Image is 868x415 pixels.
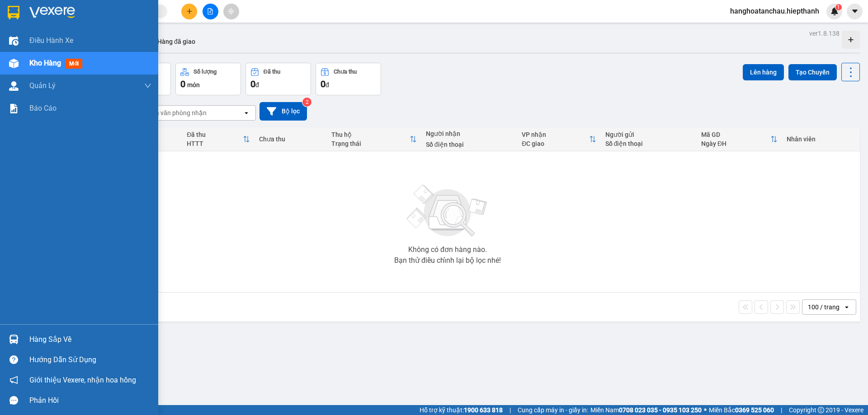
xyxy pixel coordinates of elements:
div: ver 1.8.138 [809,28,840,38]
span: down [144,82,151,89]
img: warehouse-icon [9,335,19,344]
span: ⚪️ [704,408,707,412]
span: 0 [321,79,325,89]
div: Không có đơn hàng nào. [408,246,487,253]
button: caret-down [847,4,863,19]
div: Đã thu [264,69,280,75]
button: Hàng đã giao [150,31,203,52]
span: hanghoatanchau.hiepthanh [723,5,826,17]
span: Cung cấp máy in - giấy in: [518,405,588,415]
div: Hướng dẫn sử dụng [29,353,151,367]
div: Người nhận [426,130,513,137]
div: Thu hộ [331,131,410,138]
div: ĐC giao [522,140,589,147]
button: Đã thu0đ [245,63,311,95]
div: Số điện thoại [426,141,513,148]
th: Toggle SortBy [697,127,782,151]
strong: 0369 525 060 [735,406,774,414]
button: Số lượng0món [175,63,241,95]
div: Ngày ĐH [701,140,770,147]
svg: open [843,303,850,311]
th: Toggle SortBy [182,127,255,151]
div: Đã thu [187,131,243,138]
span: | [509,405,511,415]
span: Miền Bắc [709,405,774,415]
span: Giới thiệu Vexere, nhận hoa hồng [29,374,136,386]
div: Chưa thu [259,135,322,143]
span: aim [228,8,234,14]
button: aim [223,4,239,19]
div: Nhân viên [787,135,855,143]
button: Tạo Chuyến [788,64,837,80]
sup: 1 [835,4,842,10]
span: file-add [207,8,213,14]
span: | [781,405,782,415]
span: caret-down [851,7,859,15]
span: 0 [250,79,255,89]
span: Điều hành xe [29,35,73,46]
img: warehouse-icon [9,81,19,91]
button: file-add [203,4,218,19]
th: Toggle SortBy [327,127,421,151]
strong: 1900 633 818 [464,406,503,414]
button: Chưa thu0đ [316,63,381,95]
div: Chọn văn phòng nhận [144,108,207,117]
span: plus [186,8,193,14]
span: Miền Nam [590,405,702,415]
div: 100 / trang [808,303,840,312]
strong: 0708 023 035 - 0935 103 250 [619,406,702,414]
div: Trạng thái [331,140,410,147]
span: message [9,396,18,405]
img: warehouse-icon [9,36,19,46]
img: warehouse-icon [9,59,19,68]
div: HTTT [187,140,243,147]
span: Quản Lý [29,80,56,91]
div: VP nhận [522,131,589,138]
button: Bộ lọc [259,102,307,121]
button: Lên hàng [743,64,784,80]
span: đ [325,81,329,89]
span: đ [255,81,259,89]
span: Kho hàng [29,59,61,67]
span: món [187,81,200,89]
img: icon-new-feature [830,7,839,15]
div: Chưa thu [334,69,357,75]
img: svg+xml;base64,PHN2ZyBjbGFzcz0ibGlzdC1wbHVnX19zdmciIHhtbG5zPSJodHRwOi8vd3d3LnczLm9yZy8yMDAwL3N2Zy... [402,179,493,242]
span: copyright [818,407,824,413]
div: Bạn thử điều chỉnh lại bộ lọc nhé! [394,257,501,264]
th: Toggle SortBy [517,127,600,151]
div: Phản hồi [29,394,151,407]
span: 1 [837,4,840,10]
span: Hỗ trợ kỹ thuật: [420,405,503,415]
span: question-circle [9,355,18,364]
div: Hàng sắp về [29,333,151,346]
div: Số điện thoại [605,140,693,147]
div: Tạo kho hàng mới [842,31,860,49]
span: mới [66,59,82,69]
div: Số lượng [193,69,217,75]
svg: open [243,109,250,117]
img: logo-vxr [8,6,19,19]
span: Báo cáo [29,103,57,114]
img: solution-icon [9,104,19,113]
span: notification [9,376,18,384]
div: Người gửi [605,131,693,138]
span: 0 [180,79,185,89]
div: Mã GD [701,131,770,138]
sup: 2 [302,98,311,107]
button: plus [181,4,197,19]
